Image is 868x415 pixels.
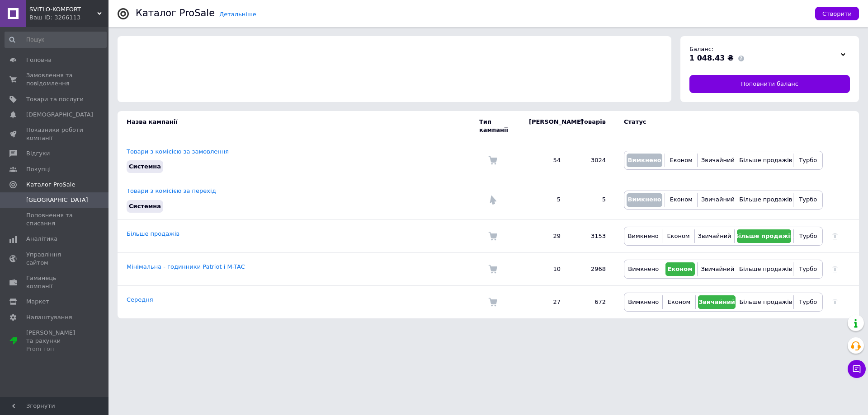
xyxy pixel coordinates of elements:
[796,229,820,243] button: Турбо
[737,229,791,243] button: Більше продажів
[570,285,615,318] td: 672
[698,295,736,309] button: Звичайний
[520,180,570,219] td: 5
[832,233,838,239] a: Видалити
[701,157,735,163] span: Звичайний
[741,262,791,276] button: Більше продажів
[26,71,84,88] span: Замовлення та повідомлення
[5,32,107,48] input: Пошук
[628,266,659,272] span: Вимкнено
[628,298,659,305] span: Вимкнено
[796,295,820,309] button: Турбо
[665,229,692,243] button: Економ
[741,154,791,167] button: Більше продажів
[697,229,732,243] button: Звичайний
[26,111,93,119] span: [DEMOGRAPHIC_DATA]
[26,298,49,306] span: Маркет
[741,295,791,309] button: Більше продажів
[627,154,662,167] button: Вимкнено
[26,126,84,142] span: Показники роботи компанії
[26,329,84,354] span: [PERSON_NAME] та рахунки
[570,180,615,219] td: 5
[665,295,693,309] button: Економ
[670,157,693,163] span: Економ
[799,196,817,203] span: Турбо
[26,165,51,173] span: Покупці
[26,181,75,189] span: Каталог ProSale
[627,196,661,203] span: Вимкнено
[689,75,850,93] a: Поповнити баланс
[26,313,72,322] span: Налаштування
[700,193,736,207] button: Звичайний
[219,11,256,18] a: Детальніше
[127,187,216,194] a: Товари з комісією за перехід
[689,46,713,52] span: Баланс:
[698,298,735,305] span: Звичайний
[832,298,838,305] a: Видалити
[822,10,852,17] span: Створити
[488,196,497,205] img: Комісія за перехід
[627,229,660,243] button: Вимкнено
[520,219,570,252] td: 29
[739,196,792,203] span: Більше продажів
[627,157,661,163] span: Вимкнено
[29,14,108,22] div: Ваш ID: 3266113
[799,233,817,239] span: Турбо
[127,230,179,237] a: Більше продажів
[815,7,859,20] button: Створити
[665,262,695,276] button: Економ
[479,111,520,141] td: Тип кампанії
[668,298,690,305] span: Економ
[796,262,820,276] button: Турбо
[668,266,693,272] span: Економ
[832,266,838,272] a: Видалити
[848,360,866,378] button: Чат з покупцем
[741,80,798,88] span: Поповнити баланс
[667,193,695,207] button: Економ
[26,149,50,158] span: Відгуки
[127,263,245,270] a: Мінімальна - годинники Patriot і M-TAC
[689,54,734,62] span: 1 048.43 ₴
[698,233,731,239] span: Звичайний
[570,141,615,180] td: 3024
[701,196,735,203] span: Звичайний
[796,154,820,167] button: Турбо
[799,157,817,163] span: Турбо
[628,233,659,239] span: Вимкнено
[739,298,792,305] span: Більше продажів
[520,141,570,180] td: 54
[520,111,570,141] td: [PERSON_NAME]
[26,345,84,353] div: Prom топ
[700,154,736,167] button: Звичайний
[26,56,52,64] span: Головна
[488,156,497,165] img: Комісія за замовлення
[741,193,791,207] button: Більше продажів
[129,203,161,210] span: Системна
[627,295,660,309] button: Вимкнено
[26,274,84,290] span: Гаманець компанії
[570,252,615,285] td: 2968
[667,233,689,239] span: Економ
[739,157,792,163] span: Більше продажів
[667,154,695,167] button: Економ
[488,232,497,241] img: Комісія за замовлення
[520,285,570,318] td: 27
[520,252,570,285] td: 10
[796,193,820,207] button: Турбо
[627,262,660,276] button: Вимкнено
[26,235,57,243] span: Аналітика
[136,9,215,18] div: Каталог ProSale
[799,298,817,305] span: Турбо
[627,193,662,207] button: Вимкнено
[570,219,615,252] td: 3153
[118,111,479,141] td: Назва кампанії
[735,233,794,239] span: Більше продажів
[739,266,792,272] span: Більше продажів
[488,298,497,307] img: Комісія за замовлення
[488,265,497,274] img: Комісія за замовлення
[26,251,84,267] span: Управління сайтом
[26,211,84,228] span: Поповнення та списання
[570,111,615,141] td: Товарів
[129,163,161,170] span: Системна
[615,111,823,141] td: Статус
